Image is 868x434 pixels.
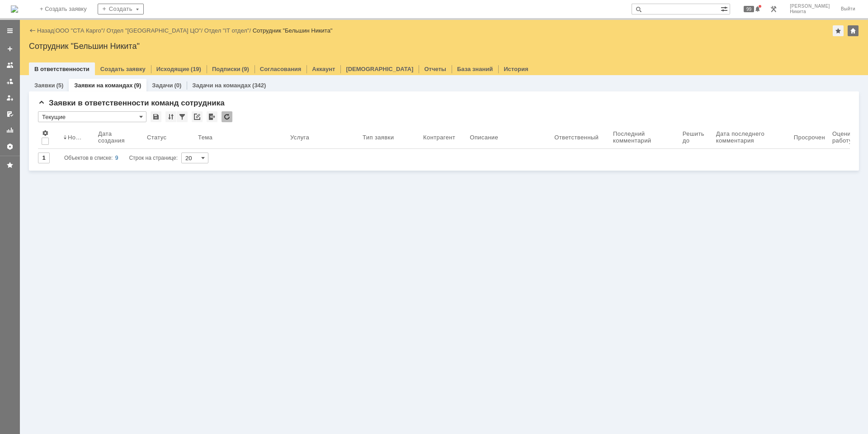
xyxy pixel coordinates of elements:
[147,134,167,141] div: Статус
[11,5,18,13] img: logo
[312,66,335,72] a: Аккаунт
[204,27,253,34] div: /
[134,82,141,89] div: (9)
[790,4,830,9] span: [PERSON_NAME]
[64,155,113,161] span: Объектов в списке:
[143,126,194,149] th: Статус
[56,27,104,34] a: ООО "СТА Карго"
[346,66,413,72] a: [DEMOGRAPHIC_DATA]
[194,126,287,149] th: Тема
[37,27,54,34] a: Назад
[683,130,709,144] div: Решить до
[165,111,176,122] div: Сортировка...
[107,27,204,34] div: /
[29,42,859,51] div: Сотрудник "Бельшин Никита"
[554,134,599,141] div: Ответственный
[504,66,528,72] a: История
[242,66,249,72] div: (9)
[794,134,825,141] div: Просрочен
[3,91,17,105] a: Мои заявки
[34,82,55,89] a: Заявки
[100,66,146,72] a: Создать заявку
[470,134,499,141] div: Описание
[56,82,63,89] div: (5)
[712,126,790,149] th: Дата последнего комментария
[457,66,493,72] a: База знаний
[98,130,132,144] div: Дата создания
[68,134,84,141] div: Номер
[3,139,17,154] a: Настройки
[613,130,668,144] div: Последний комментарий
[253,27,333,34] div: Сотрудник "Бельшин Никита"
[363,134,396,141] div: Тип заявки
[260,66,302,72] a: Согласования
[56,27,107,34] div: /
[287,126,359,149] th: Услуга
[11,5,18,13] a: Перейти на домашнюю страницу
[74,82,132,89] a: Заявки на командах
[420,126,466,149] th: Контрагент
[152,82,173,89] a: Задачи
[359,126,420,149] th: Тип заявки
[3,107,17,121] a: Мои согласования
[192,82,251,89] a: Задачи на командах
[833,25,844,36] div: Добавить в избранное
[98,4,144,14] div: Создать
[64,153,178,163] i: Строк на странице:
[151,111,161,122] div: Сохранить вид
[38,99,225,107] span: Заявки в ответственности команд сотрудника
[790,9,830,14] span: Никита
[177,111,188,122] div: Фильтрация...
[34,66,90,72] a: В ответственности
[174,82,181,89] div: (0)
[212,66,241,72] a: Подписки
[60,126,94,149] th: Номер
[222,111,232,122] div: Обновлять список
[716,130,779,144] div: Дата последнего комментария
[424,66,446,72] a: Отчеты
[115,153,118,163] div: 9
[42,129,49,137] span: Настройки
[848,25,859,36] div: Изменить домашнюю страницу
[94,126,143,149] th: Дата создания
[54,27,55,33] div: |
[191,66,201,72] div: (19)
[551,126,609,149] th: Ответственный
[207,111,217,122] div: Экспорт списка
[3,42,17,56] a: Создать заявку
[192,111,203,122] div: Скопировать ссылку на список
[744,6,754,12] span: 99
[107,27,201,34] a: Отдел "[GEOGRAPHIC_DATA] ЦО"
[252,82,266,89] div: (342)
[768,4,779,14] a: Перейти в интерфейс администратора
[3,123,17,138] a: Отчеты
[290,134,310,141] div: Услуга
[156,66,189,72] a: Исходящие
[423,134,455,141] div: Контрагент
[204,27,250,34] a: Отдел "IT отдел"
[3,74,17,89] a: Заявки в моей ответственности
[721,4,730,13] span: Расширенный поиск
[3,58,17,72] a: Заявки на командах
[198,134,213,141] div: Тема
